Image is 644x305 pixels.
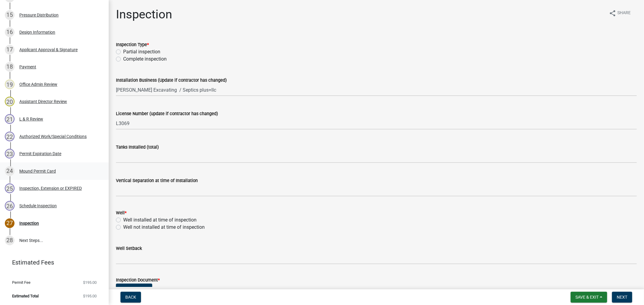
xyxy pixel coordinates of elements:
span: Share [617,10,631,17]
div: Payment [19,65,36,69]
span: Estimated Total [12,294,39,298]
span: Next [617,295,627,300]
button: Next [612,292,632,303]
div: 18 [5,62,14,72]
a: Estimated Fees [5,256,99,269]
label: Well Setback [116,247,142,251]
div: 26 [5,201,14,211]
label: Vertical Separation at time of Installation [116,179,198,183]
div: 24 [5,166,14,176]
button: Save & Exit [571,292,607,303]
button: shareShare [604,7,636,19]
label: Inspection Document [116,278,160,282]
label: Well not installed at time of inspection [123,224,205,231]
label: Well installed at time of inspection [123,216,197,224]
div: 19 [5,80,14,89]
span: Back [125,295,136,300]
div: Design Information [19,30,55,34]
div: Assistant Director Review [19,99,67,104]
div: 16 [5,27,14,37]
div: Authorized Work/Special Conditions [19,134,87,139]
div: 27 [5,219,14,228]
label: Inspection Type [116,43,149,47]
div: Inspection [19,221,39,225]
div: 20 [5,97,14,106]
div: 17 [5,45,14,55]
h1: Inspection [116,7,172,22]
label: Tanks Installed (total) [116,145,159,149]
div: 28 [5,236,14,245]
div: 21 [5,114,14,124]
label: Partial inspection [123,48,160,55]
div: Applicant Approval & Signature [19,48,78,52]
span: Permit Fee [12,281,30,285]
div: Schedule Inspection [19,204,57,208]
label: Installation Business (Update if contractor has changed) [116,78,227,83]
div: 22 [5,132,14,141]
div: Inspection, Extension or EXPIRED [19,186,82,190]
label: License Number (update if contractor has changed) [116,112,218,116]
div: 23 [5,149,14,159]
button: Back [120,292,141,303]
label: Well [116,211,127,215]
label: Complete inspection [123,55,167,63]
div: Permit Expiration Date [19,152,61,156]
div: Office Admin Review [19,82,57,86]
span: $195.00 [83,281,97,285]
div: 15 [5,10,14,20]
div: Pressure Distribution [19,13,59,17]
span: Save & Exit [575,295,599,300]
div: L & R Review [19,117,43,121]
button: Select files [116,284,152,294]
i: share [609,10,616,17]
span: $195.00 [83,294,97,298]
div: 25 [5,184,14,193]
div: Mound Permit Card [19,169,56,173]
